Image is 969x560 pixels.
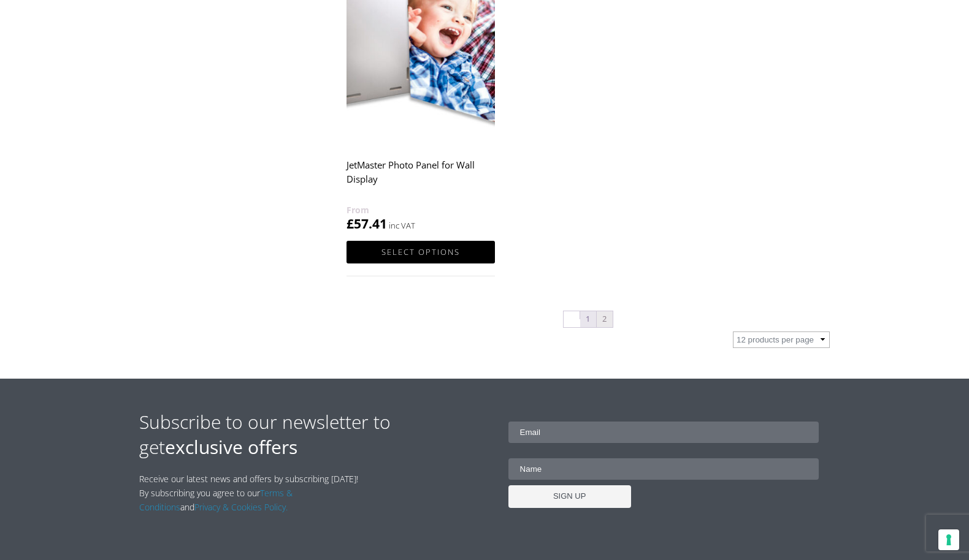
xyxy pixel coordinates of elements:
h2: JetMaster Photo Panel for Wall Display [347,154,495,203]
a: Privacy & Cookies Policy. [194,501,288,513]
button: Your consent preferences for tracking technologies [938,529,959,550]
span: £ [347,215,354,232]
span: Page 2 [597,311,613,327]
h2: Subscribe to our newsletter to get [139,409,485,460]
a: Terms & Conditions [139,487,293,513]
input: Email [508,422,819,443]
p: Receive our latest news and offers by subscribing [DATE]! By subscribing you agree to our and [139,472,365,514]
a: Page 1 [580,311,596,327]
a: Select options for “JetMaster Photo Panel for Wall Display” [347,241,495,263]
nav: Product Pagination [347,310,830,331]
strong: exclusive offers [165,434,297,460]
input: SIGN UP [508,485,631,508]
input: Name [508,458,819,480]
bdi: 57.41 [347,215,387,232]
